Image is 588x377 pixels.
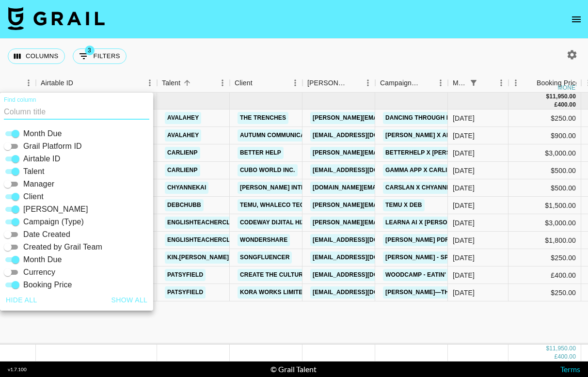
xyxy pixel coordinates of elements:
button: Select columns [8,48,65,64]
a: [EMAIL_ADDRESS][DOMAIN_NAME] [310,129,419,141]
div: $900.00 [509,127,581,144]
span: Booking Price [23,279,72,291]
div: Jan '25 [453,270,475,280]
a: [PERSON_NAME][EMAIL_ADDRESS][PERSON_NAME][DOMAIN_NAME] [310,199,518,211]
a: KORA WORKS LIMITED [238,286,309,298]
div: Talent [162,74,180,93]
button: Sort [73,76,87,90]
div: $500.00 [509,162,581,179]
div: Jan '25 [453,113,475,123]
a: Wondershare [238,234,290,246]
div: Jan '25 [453,201,475,210]
div: $3,000.00 [509,214,581,232]
div: 400.00 [557,101,576,109]
div: Campaign (Type) [375,74,448,93]
button: Sort [420,76,433,90]
div: $ [546,93,549,101]
button: Menu [215,76,230,90]
a: Gamma App x Carlien [383,164,458,176]
a: Codeway Dijital Hizmetler Anonim Şirketi [238,217,382,229]
button: Menu [143,76,157,90]
a: The Trenches [238,112,288,124]
a: englishteacherclaire [165,217,247,229]
button: Menu [494,76,509,90]
span: Currency [23,267,55,278]
a: [EMAIL_ADDRESS][DOMAIN_NAME] [310,251,419,264]
a: TEMU x Deb [383,199,425,211]
div: Client [235,74,253,93]
a: chyannekai [165,182,208,194]
div: Booker [302,74,375,93]
button: Menu [361,76,375,90]
span: Month Due [23,128,62,140]
button: Sort [253,76,266,90]
a: Cubo World Inc. [238,164,298,176]
a: englishteacherclaire [165,234,247,246]
div: $1,500.00 [509,197,581,214]
button: Show all [108,291,152,309]
div: 400.00 [557,353,576,361]
a: avalahey [165,129,201,141]
a: [EMAIL_ADDRESS][DOMAIN_NAME] [310,234,419,246]
a: Better Help [238,147,284,159]
a: [PERSON_NAME][EMAIL_ADDRESS][DOMAIN_NAME] [310,217,468,229]
button: Sort [480,76,494,90]
a: [PERSON_NAME] - Spring Into Summer [383,251,509,264]
div: Campaign (Type) [380,74,420,93]
span: Manager [23,178,54,190]
div: Airtable ID [36,74,157,93]
a: Create The Culture [238,269,309,281]
div: $250.00 [509,110,581,127]
div: v 1.7.100 [8,366,27,373]
div: Month Due [453,74,467,93]
a: debchubb [165,199,204,211]
span: Airtable ID [23,153,60,165]
span: [PERSON_NAME] [23,204,88,215]
span: Campaign (Type) [23,216,84,228]
button: Menu [21,76,36,90]
button: Hide all [2,291,41,309]
a: carlienp [165,164,200,176]
div: £ [555,101,558,109]
button: Menu [509,76,523,90]
a: [PERSON_NAME] International Company Limited [238,182,398,194]
div: $1,800.00 [509,232,581,249]
a: Woodcamp - Eatin' Good [383,269,468,281]
div: Client [230,74,302,93]
div: $250.00 [509,249,581,267]
a: [EMAIL_ADDRESS][DOMAIN_NAME] [310,269,419,281]
div: © Grail Talent [270,364,317,374]
div: Jan '25 [453,183,475,193]
button: Sort [180,76,194,90]
div: $250.00 [509,284,581,301]
span: Month Due [23,254,62,266]
div: Month Due [448,74,509,93]
div: Jan '25 [453,148,475,158]
div: Jan '25 [453,236,475,245]
a: BetterHelp x [PERSON_NAME] [383,147,484,159]
a: Temu, Whaleco Technology Limited ([GEOGRAPHIC_DATA]/[GEOGRAPHIC_DATA]) [238,199,496,211]
a: [EMAIL_ADDRESS][DOMAIN_NAME] [310,286,419,298]
div: Jan '25 [453,253,475,263]
div: Jan '25 [453,218,475,228]
button: Menu [288,76,302,90]
a: Terms [560,364,580,374]
div: $500.00 [509,179,581,197]
a: patsyfield [165,286,206,298]
span: Talent [23,166,45,177]
div: £400.00 [509,267,581,284]
div: Booking Price [537,74,579,93]
div: Jan '25 [453,288,475,298]
span: Date Created [23,229,70,240]
div: $3,000.00 [509,144,581,162]
a: [PERSON_NAME][EMAIL_ADDRESS][DOMAIN_NAME] [310,112,468,124]
div: [PERSON_NAME] [307,74,347,93]
a: Dancing through life [383,112,461,124]
a: avalahey [165,112,201,124]
label: Find column [4,96,36,104]
a: Learna AI x [PERSON_NAME] [383,217,477,229]
a: patsyfield [165,269,206,281]
div: Talent [157,74,230,93]
div: Jan '25 [453,166,475,175]
a: Autumn Communications LLC [238,129,338,141]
